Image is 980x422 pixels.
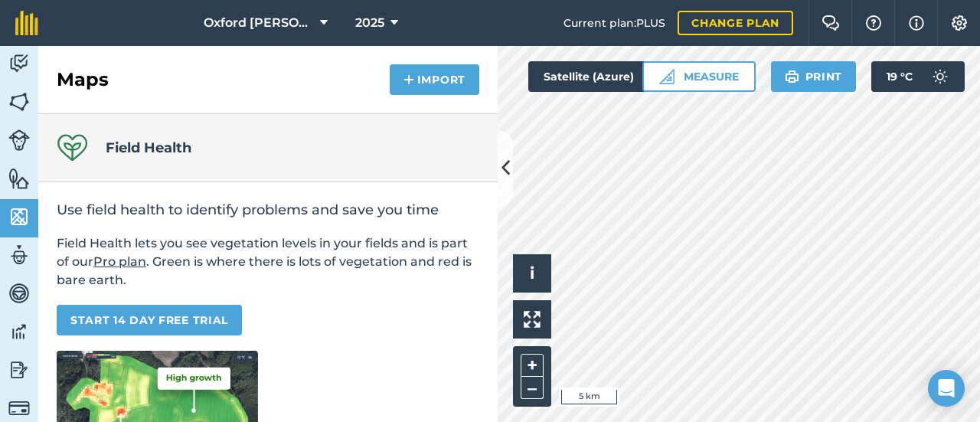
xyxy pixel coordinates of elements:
button: Import [390,64,479,95]
button: + [521,354,544,377]
a: START 14 DAY FREE TRIAL [57,305,242,335]
button: Satellite (Azure) [528,61,675,92]
button: Measure [642,61,756,92]
h2: Use field health to identify problems and save you time [57,201,479,219]
img: svg+xml;base64,PD94bWwgdmVyc2lvbj0iMS4wIiBlbmNvZGluZz0idXRmLTgiPz4KPCEtLSBHZW5lcmF0b3I6IEFkb2JlIE... [8,282,30,305]
button: i [513,254,551,293]
img: svg+xml;base64,PHN2ZyB4bWxucz0iaHR0cDovL3d3dy53My5vcmcvMjAwMC9zdmciIHdpZHRoPSIxNCIgaGVpZ2h0PSIyNC... [403,70,414,89]
p: Field Health lets you see vegetation levels in your fields and is part of our . Green is where th... [57,234,479,290]
span: 19 ° C [887,61,913,92]
img: svg+xml;base64,PHN2ZyB4bWxucz0iaHR0cDovL3d3dy53My5vcmcvMjAwMC9zdmciIHdpZHRoPSIxNyIgaGVpZ2h0PSIxNy... [909,14,924,32]
img: svg+xml;base64,PD94bWwgdmVyc2lvbj0iMS4wIiBlbmNvZGluZz0idXRmLTgiPz4KPCEtLSBHZW5lcmF0b3I6IEFkb2JlIE... [8,397,30,419]
img: svg+xml;base64,PHN2ZyB4bWxucz0iaHR0cDovL3d3dy53My5vcmcvMjAwMC9zdmciIHdpZHRoPSI1NiIgaGVpZ2h0PSI2MC... [8,90,30,113]
img: Four arrows, one pointing top left, one top right, one bottom right and the last bottom left [524,311,541,328]
img: svg+xml;base64,PD94bWwgdmVyc2lvbj0iMS4wIiBlbmNvZGluZz0idXRmLTgiPz4KPCEtLSBHZW5lcmF0b3I6IEFkb2JlIE... [8,52,30,75]
button: Print [771,61,857,92]
span: 2025 [355,14,384,32]
h4: Field Health [106,137,191,159]
img: svg+xml;base64,PD94bWwgdmVyc2lvbj0iMS4wIiBlbmNvZGluZz0idXRmLTgiPz4KPCEtLSBHZW5lcmF0b3I6IEFkb2JlIE... [8,320,30,343]
img: fieldmargin Logo [15,11,38,35]
div: Open Intercom Messenger [928,370,965,407]
img: svg+xml;base64,PHN2ZyB4bWxucz0iaHR0cDovL3d3dy53My5vcmcvMjAwMC9zdmciIHdpZHRoPSI1NiIgaGVpZ2h0PSI2MC... [8,205,30,228]
a: Change plan [678,11,793,35]
a: Pro plan [93,254,146,269]
button: – [521,377,544,399]
img: A question mark icon [864,15,883,31]
img: Two speech bubbles overlapping with the left bubble in the forefront [822,15,840,31]
h2: Maps [57,67,109,92]
button: 19 °C [871,61,965,92]
img: Ruler icon [659,69,675,84]
img: svg+xml;base64,PD94bWwgdmVyc2lvbj0iMS4wIiBlbmNvZGluZz0idXRmLTgiPz4KPCEtLSBHZW5lcmF0b3I6IEFkb2JlIE... [8,129,30,151]
img: A cog icon [950,15,969,31]
img: svg+xml;base64,PD94bWwgdmVyc2lvbj0iMS4wIiBlbmNvZGluZz0idXRmLTgiPz4KPCEtLSBHZW5lcmF0b3I6IEFkb2JlIE... [8,244,30,267]
span: Current plan : PLUS [563,15,665,31]
img: svg+xml;base64,PD94bWwgdmVyc2lvbj0iMS4wIiBlbmNvZGluZz0idXRmLTgiPz4KPCEtLSBHZW5lcmF0b3I6IEFkb2JlIE... [925,61,955,92]
span: i [530,263,534,283]
img: svg+xml;base64,PD94bWwgdmVyc2lvbj0iMS4wIiBlbmNvZGluZz0idXRmLTgiPz4KPCEtLSBHZW5lcmF0b3I6IEFkb2JlIE... [8,358,30,381]
img: svg+xml;base64,PHN2ZyB4bWxucz0iaHR0cDovL3d3dy53My5vcmcvMjAwMC9zdmciIHdpZHRoPSI1NiIgaGVpZ2h0PSI2MC... [8,167,30,190]
span: Oxford [PERSON_NAME] Farm [204,14,314,32]
img: svg+xml;base64,PHN2ZyB4bWxucz0iaHR0cDovL3d3dy53My5vcmcvMjAwMC9zdmciIHdpZHRoPSIxOSIgaGVpZ2h0PSIyNC... [785,67,799,86]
